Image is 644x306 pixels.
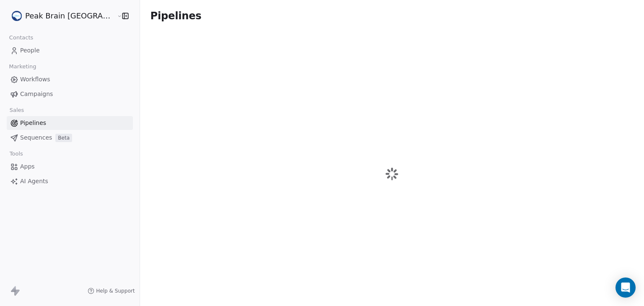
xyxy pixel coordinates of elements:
[5,60,40,73] span: Marketing
[7,160,133,174] a: Apps
[7,87,133,101] a: Campaigns
[7,73,133,86] a: Workflows
[7,174,133,188] a: AI Agents
[7,116,133,130] a: Pipelines
[88,288,135,294] a: Help & Support
[20,46,40,55] span: People
[6,104,28,117] span: Sales
[5,31,37,44] span: Contacts
[96,288,135,294] span: Help & Support
[20,133,52,142] span: Sequences
[20,75,50,84] span: Workflows
[150,10,201,22] span: Pipelines
[25,10,115,21] span: Peak Brain [GEOGRAPHIC_DATA]
[20,119,46,127] span: Pipelines
[55,134,72,142] span: Beta
[7,44,133,57] a: People
[20,90,53,99] span: Campaigns
[615,277,636,298] div: Open Intercom Messenger
[20,162,35,171] span: Apps
[10,9,111,23] button: Peak Brain [GEOGRAPHIC_DATA]
[7,131,133,145] a: SequencesBeta
[12,11,22,21] img: Peak%20Brain%20Logo.png
[6,148,26,160] span: Tools
[20,177,48,186] span: AI Agents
